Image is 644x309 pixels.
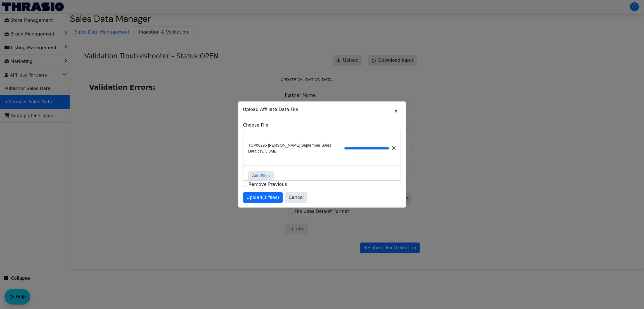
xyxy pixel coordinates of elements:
button: Upload(1 files) [243,192,283,203]
button: Cancel [285,192,307,203]
span: TCP00295 [PERSON_NAME] September Sales Data.csv, 3.3MB [248,142,344,154]
button: X [391,106,401,117]
label: Choose File [243,122,401,129]
label: Remove Previous [248,182,287,187]
span: X [394,108,397,115]
p: Upload Affiliate Data File [243,106,401,113]
label: Add Files [248,171,274,180]
span: Upload (1 files) [247,194,279,201]
span: Cancel [289,194,304,201]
